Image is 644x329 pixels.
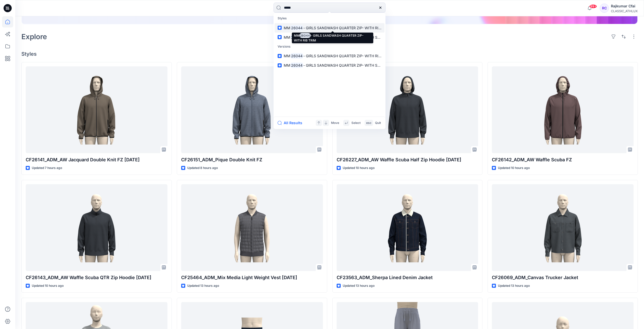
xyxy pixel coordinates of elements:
a: CF26151_ADM_Pique Double Knit FZ [181,66,323,153]
p: CF23563_ADM_Sherpa Lined Denim Jacket [337,274,478,281]
p: Styles [275,14,384,23]
p: CF25464_ADM_Mix Media Light Weight Vest [DATE] [181,274,323,281]
span: - GIRLS SANDWASH QUARTER ZIP- WITH SELF TRIM [303,63,393,67]
p: Move [331,120,339,126]
p: Updated 13 hours ago [187,283,219,289]
p: Select [351,120,361,126]
a: MM26044- GIRLS SANDWASH QUARTER ZIP- WITH SELF TRIM [275,61,384,70]
p: Updated 7 hours ago [32,165,62,171]
div: Rajkumar Cfai [611,3,638,9]
p: esc [366,120,371,126]
a: CF23563_ADM_Sherpa Lined Denim Jacket [337,184,478,271]
h2: Explore [21,33,47,41]
div: RC [600,4,609,13]
span: MM [284,35,290,39]
div: CLASSIC_ATHLUX [611,9,638,13]
p: CF26069_ADM_Canvas Trucker Jacket [492,274,634,281]
button: All Results [278,120,306,126]
a: CF26141_ADM_AW Jacquard Double Knit FZ 29SEP25 [26,66,167,153]
p: CF26141_ADM_AW Jacquard Double Knit FZ [DATE] [26,156,167,163]
a: CF26143_ADM_AW Waffle Scuba QTR Zip Hoodie 29SEP25 [26,184,167,271]
p: Updated 10 hours ago [498,165,530,171]
a: MM26044- GIRLS SANDWASH QUARTER ZIP- WITH RIB TRIM [275,23,384,33]
a: MM26044- GIRLS SANDWASH QUARTER ZIP- WITH SELF TRIM [275,33,384,42]
a: CF26142_ADM_AW Waffle Scuba FZ [492,66,634,153]
p: CF26151_ADM_Pique Double Knit FZ [181,156,323,163]
p: Updated 8 hours ago [187,165,218,171]
span: - GIRLS SANDWASH QUARTER ZIP- WITH RIB TRIM [303,54,391,58]
h4: Styles [21,51,638,57]
p: Updated 13 hours ago [343,283,375,289]
p: Updated 13 hours ago [498,283,530,289]
p: CF26142_ADM_AW Waffle Scuba FZ [492,156,634,163]
p: Updated 10 hours ago [32,283,64,289]
span: - GIRLS SANDWASH QUARTER ZIP- WITH RIB TRIM [303,26,391,30]
a: CF25464_ADM_Mix Media Light Weight Vest 29SEP25 [181,184,323,271]
p: CF26143_ADM_AW Waffle Scuba QTR Zip Hoodie [DATE] [26,274,167,281]
span: - GIRLS SANDWASH QUARTER ZIP- WITH SELF TRIM [303,35,393,39]
p: Quit [375,120,381,126]
mark: 26044 [290,62,303,68]
mark: 26044 [290,25,303,31]
mark: 26044 [290,53,303,59]
p: Updated 10 hours ago [343,165,375,171]
a: CF26227_ADM_AW Waffle Scuba Half Zip Hoodie 29SEP25 [337,66,478,153]
p: Versions [275,42,384,51]
span: MM [284,54,290,58]
span: 99+ [589,4,597,8]
a: CF26069_ADM_Canvas Trucker Jacket [492,184,634,271]
span: MM [284,63,290,67]
p: CF26227_ADM_AW Waffle Scuba Half Zip Hoodie [DATE] [337,156,478,163]
mark: 26044 [290,34,303,40]
span: MM [284,26,290,30]
a: MM26044- GIRLS SANDWASH QUARTER ZIP- WITH RIB TRIM [275,51,384,61]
